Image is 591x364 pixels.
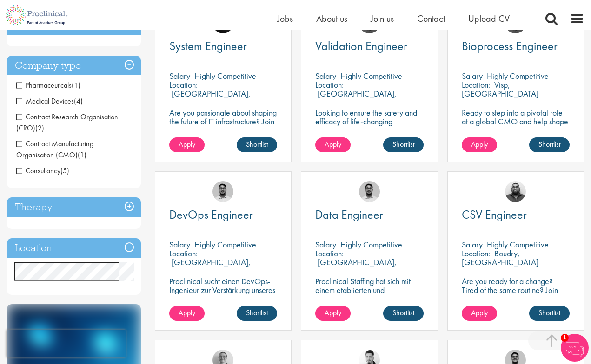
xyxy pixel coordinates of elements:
[16,80,80,90] span: Pharmaceuticals
[315,257,397,276] p: [GEOGRAPHIC_DATA], [GEOGRAPHIC_DATA]
[78,150,86,160] span: (1)
[169,248,198,259] span: Location:
[529,306,570,321] a: Shortlist
[315,71,336,81] span: Salary
[74,96,83,106] span: (4)
[16,139,93,160] span: Contract Manufacturing Organisation (CMO)
[169,277,277,312] p: Proclinical sucht einen DevOps-Ingenieur zur Verstärkung unseres Kundenteams in [GEOGRAPHIC_DATA].
[462,277,570,312] p: Are you ready for a change? Tired of the same routine? Join our client's team and make your mark ...
[169,137,205,152] a: Apply
[340,239,402,250] p: Highly Competitive
[16,96,83,106] span: Medical Devices
[169,239,190,250] span: Salary
[169,207,253,222] span: DevOps Engineer
[277,13,293,25] a: Jobs
[315,88,397,108] p: [GEOGRAPHIC_DATA], [GEOGRAPHIC_DATA]
[325,139,341,149] span: Apply
[315,207,383,222] span: Data Engineer
[16,80,72,90] span: Pharmaceuticals
[315,108,423,170] p: Looking to ensure the safety and efficacy of life-changing treatments? Step into a key role with ...
[16,96,74,106] span: Medical Devices
[468,13,510,25] a: Upload CV
[471,308,488,318] span: Apply
[35,123,44,133] span: (2)
[462,248,538,267] p: Boudry, [GEOGRAPHIC_DATA]
[315,306,351,321] a: Apply
[462,79,538,99] p: Visp, [GEOGRAPHIC_DATA]
[7,330,126,357] iframe: reCAPTCHA
[371,13,394,25] a: Join us
[194,71,256,81] p: Highly Competitive
[325,308,341,318] span: Apply
[462,40,570,52] a: Bioprocess Engineer
[487,71,549,81] p: Highly Competitive
[169,71,190,81] span: Salary
[462,209,570,221] a: CSV Engineer
[316,13,347,25] a: About us
[315,248,344,259] span: Location:
[462,306,497,321] a: Apply
[169,79,198,90] span: Location:
[16,166,60,175] span: Consultancy
[359,181,380,202] img: Timothy Deschamps
[462,38,558,54] span: Bioprocess Engineer
[340,71,402,81] p: Highly Competitive
[462,207,527,222] span: CSV Engineer
[315,38,407,54] span: Validation Engineer
[383,306,424,321] a: Shortlist
[212,181,233,202] img: Timothy Deschamps
[169,209,277,221] a: DevOps Engineer
[315,40,423,52] a: Validation Engineer
[462,248,490,259] span: Location:
[72,80,80,90] span: (1)
[7,238,141,258] h3: Location
[169,306,205,321] a: Apply
[561,334,569,342] span: 1
[315,209,423,221] a: Data Engineer
[315,277,423,347] p: Proclinical Staffing hat sich mit einem etablierten und wachsenden Schweizer IT-Dienstleister zus...
[315,239,336,250] span: Salary
[462,79,490,90] span: Location:
[383,137,424,152] a: Shortlist
[179,139,195,149] span: Apply
[169,38,247,54] span: System Engineer
[179,308,195,318] span: Apply
[169,108,277,161] p: Are you passionate about shaping the future of IT infrastructure? Join a leading Swiss IT service...
[505,181,526,202] img: Ashley Bennett
[194,239,256,250] p: Highly Competitive
[169,40,277,52] a: System Engineer
[16,112,118,133] span: Contract Research Organisation (CRO)
[471,139,488,149] span: Apply
[417,13,445,25] a: Contact
[561,334,589,362] img: Chatbot
[487,239,549,250] p: Highly Competitive
[237,137,277,152] a: Shortlist
[529,137,570,152] a: Shortlist
[16,166,69,175] span: Consultancy
[462,71,483,81] span: Salary
[7,56,141,76] h3: Company type
[315,137,351,152] a: Apply
[462,137,497,152] a: Apply
[462,239,483,250] span: Salary
[315,79,344,90] span: Location:
[60,166,69,175] span: (5)
[169,88,251,108] p: [GEOGRAPHIC_DATA], [GEOGRAPHIC_DATA]
[237,306,277,321] a: Shortlist
[462,108,570,143] p: Ready to step into a pivotal role at a global CMO and help shape the future of healthcare manufac...
[7,197,141,217] h3: Therapy
[169,257,251,276] p: [GEOGRAPHIC_DATA], [GEOGRAPHIC_DATA]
